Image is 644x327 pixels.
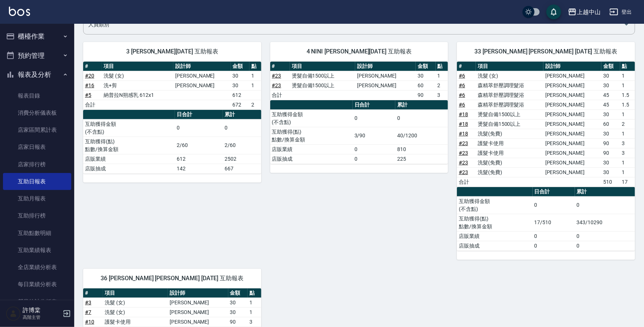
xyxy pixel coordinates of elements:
a: 營業統計分析表 [3,293,71,310]
th: 點 [248,288,261,298]
th: 金額 [416,62,435,71]
a: #20 [85,73,94,79]
td: 0 [575,231,635,241]
input: 人員名稱 [86,18,621,31]
td: 90 [601,138,620,148]
td: 洗髮(免費) [476,167,543,177]
td: 225 [395,154,448,164]
span: 4 NINI [PERSON_NAME][DATE] 互助報表 [279,48,439,55]
th: 設計師 [355,62,416,71]
td: 667 [223,164,261,173]
td: [PERSON_NAME] [173,71,231,81]
img: Person [6,306,21,321]
th: 項目 [290,62,355,71]
th: # [83,288,103,298]
td: 30 [601,109,620,119]
button: Open [621,19,632,30]
th: 日合計 [353,100,396,110]
td: 90 [601,148,620,158]
td: 1 [620,71,635,81]
a: #6 [459,82,465,88]
td: 343/10290 [575,214,635,231]
td: 612 [175,154,223,164]
td: 510 [601,177,620,187]
td: 810 [395,144,448,154]
td: 納普拉N朔感乳 612x1 [102,90,173,100]
td: 店販業績 [270,144,353,154]
a: #23 [272,82,281,88]
td: 1 [248,307,261,317]
a: #6 [459,102,465,108]
th: 點 [620,62,635,71]
td: 142 [175,164,223,173]
td: [PERSON_NAME] [543,109,601,119]
th: 累計 [575,187,635,197]
td: 45 [601,90,620,100]
td: [PERSON_NAME] [543,138,601,148]
td: 互助獲得(點) 點數/換算金額 [270,127,353,144]
a: 消費分析儀表板 [3,104,71,121]
td: 0 [533,196,575,214]
th: # [83,62,102,71]
td: 30 [601,71,620,81]
th: 設計師 [543,62,601,71]
th: 累計 [395,100,448,110]
td: 洗髮 (女) [103,307,168,317]
td: 店販抽成 [457,241,532,251]
td: 互助獲得金額 (不含點) [457,196,532,214]
table: a dense table [83,110,261,174]
th: 點 [249,62,261,71]
td: 60 [416,81,435,90]
td: 0 [575,241,635,251]
td: 店販抽成 [270,154,353,164]
td: 90 [416,90,435,100]
td: 0 [353,154,396,164]
th: 項目 [476,62,543,71]
th: 項目 [102,62,173,71]
td: 30 [601,129,620,138]
a: #23 [459,169,468,175]
button: 報表及分析 [3,65,71,84]
a: 互助業績報表 [3,242,71,259]
a: 店家排行榜 [3,156,71,173]
td: 2 [249,100,261,109]
td: 森精萃舒壓調理髮浴 [476,81,543,90]
td: 0 [175,119,223,137]
td: 店販抽成 [83,164,175,173]
table: a dense table [457,62,635,187]
td: 1 [620,129,635,138]
td: 1 [249,71,261,81]
p: 高階主管 [23,314,61,321]
td: 30 [228,307,248,317]
td: 森精萃舒壓調理髮浴 [476,100,543,109]
td: 0 [353,109,396,127]
td: [PERSON_NAME] [543,81,601,90]
td: 30 [228,298,248,307]
table: a dense table [457,187,635,251]
th: 金額 [601,62,620,71]
td: [PERSON_NAME] [168,298,228,307]
table: a dense table [270,100,448,164]
a: #23 [459,140,468,146]
td: 17 [620,177,635,187]
td: 店販業績 [457,231,532,241]
button: 登出 [607,5,635,19]
a: #18 [459,111,468,117]
a: 互助日報表 [3,173,71,190]
td: [PERSON_NAME] [543,158,601,167]
td: 1.5 [620,90,635,100]
td: 燙髮自備1500以上 [476,109,543,119]
a: 店家區間累計表 [3,121,71,138]
td: 燙髮自備1500以上 [476,119,543,129]
td: 1 [436,71,448,81]
td: 3 [436,90,448,100]
button: save [546,4,561,19]
a: #18 [459,121,468,127]
td: [PERSON_NAME] [168,317,228,327]
td: 互助獲得(點) 點數/換算金額 [83,137,175,154]
td: 0 [575,196,635,214]
td: 30 [231,71,249,81]
td: 3 [620,148,635,158]
td: 0 [353,144,396,154]
td: 30 [416,71,435,81]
